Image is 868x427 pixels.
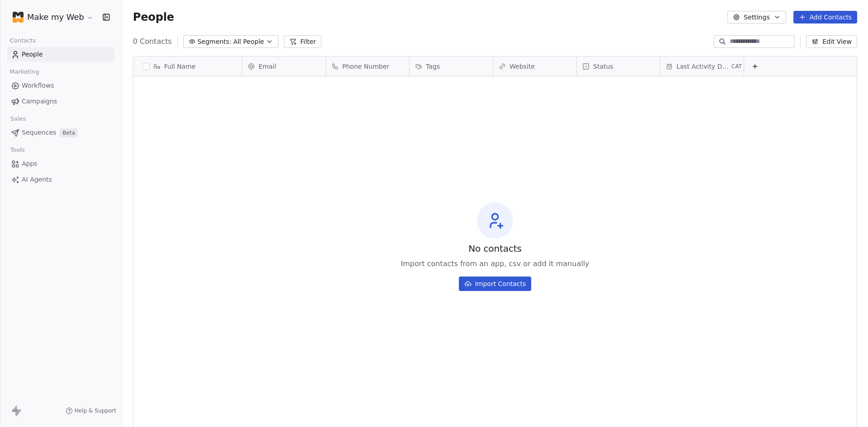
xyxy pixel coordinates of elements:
span: No contacts [468,242,522,255]
button: Edit View [806,35,857,48]
a: People [7,47,114,62]
span: Apps [22,159,38,169]
span: Make my Web [27,11,84,23]
span: Marketing [6,65,43,79]
img: favicon-orng.png [13,12,24,23]
span: Segments: [198,37,231,47]
span: Help & Support [75,407,116,414]
span: Full Name [164,62,196,71]
a: Import Contacts [459,273,532,291]
button: Filter [284,35,321,48]
div: Full Name [133,56,242,76]
span: Sales [6,112,30,126]
a: AI Agents [7,172,114,187]
span: People [22,50,43,59]
span: Contacts [6,34,40,47]
div: Website [493,56,576,76]
button: Make my Web [11,9,95,25]
span: Email [259,62,276,71]
span: AI Agents [22,175,52,184]
a: Apps [7,156,114,171]
div: Email [242,56,325,76]
span: Campaigns [22,97,57,106]
button: Settings [727,11,786,23]
span: Workflows [22,81,54,90]
span: Last Activity Date [676,62,730,71]
div: Phone Number [326,56,409,76]
span: CAT [731,63,742,70]
span: Beta [60,128,78,137]
div: Last Activity DateCAT [660,56,744,76]
a: Workflows [7,78,114,93]
span: Import contacts from an app, csv or add it manually [401,258,589,269]
div: Tags [410,56,493,76]
span: 0 Contacts [133,36,172,47]
span: Tags [426,62,440,71]
div: grid [242,76,858,411]
button: Import Contacts [459,277,532,291]
span: All People [233,37,264,47]
a: SequencesBeta [7,125,114,140]
div: grid [133,76,242,411]
span: Phone Number [342,62,389,71]
span: Website [509,62,535,71]
a: Help & Support [66,407,116,414]
div: Status [577,56,660,76]
span: Tools [6,143,28,157]
span: People [133,10,174,24]
span: Status [593,62,613,71]
a: Campaigns [7,94,114,109]
span: Sequences [22,128,56,137]
button: Add Contacts [793,11,857,23]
